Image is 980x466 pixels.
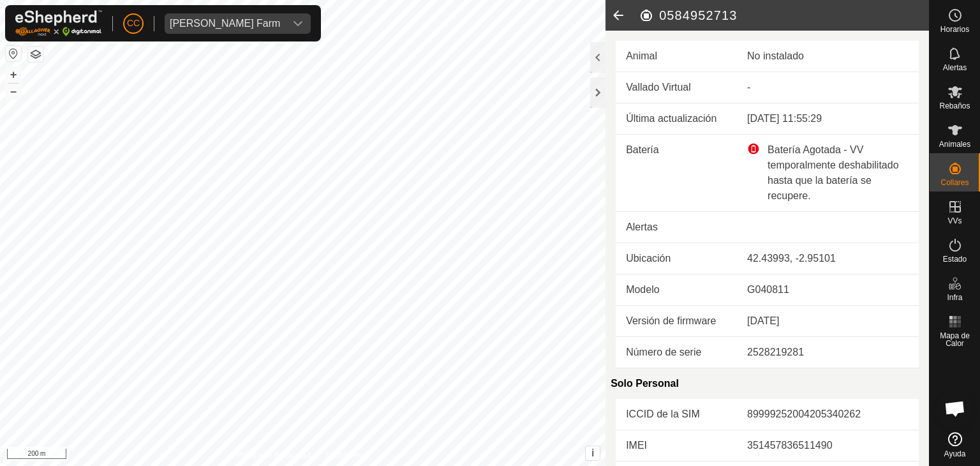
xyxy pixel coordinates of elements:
[326,449,369,461] a: Contáctenos
[943,64,967,71] span: Alertas
[170,19,280,29] div: [PERSON_NAME] Farm
[747,282,909,297] div: G040811
[947,217,961,225] span: VVs
[6,67,21,82] button: +
[939,140,970,148] span: Animales
[6,84,21,99] button: –
[616,103,737,135] td: Última actualización
[940,26,969,33] span: Horarios
[747,313,909,329] div: [DATE]
[943,255,967,263] span: Estado
[930,427,980,463] a: Ayuda
[586,446,600,460] button: i
[747,345,909,360] div: 2528219281
[237,449,310,461] a: Política de Privacidad
[747,49,909,64] div: No instalado
[747,142,909,204] div: Batería Agotada - VV temporalmente deshabilitado hasta que la batería se recupere.
[639,8,929,23] h2: 0584952713
[616,274,737,306] td: Modelo
[165,13,285,34] span: Alarcia Monja Farm
[611,368,919,399] div: Solo Personal
[28,47,43,62] button: Capas del Mapa
[6,46,21,61] button: Restablecer Mapa
[737,430,919,462] td: 351457836511490
[947,294,962,301] span: Infra
[15,10,102,36] img: Logo Gallagher
[285,13,311,34] div: dropdown trigger
[616,399,737,430] td: ICCID de la SIM
[616,135,737,212] td: Batería
[933,332,977,347] span: Mapa de Calor
[737,399,919,430] td: 89999252004205340262
[616,212,737,243] td: Alertas
[591,447,594,458] span: i
[747,82,750,93] app-display-virtual-paddock-transition: -
[616,41,737,72] td: Animal
[616,243,737,274] td: Ubicación
[616,306,737,337] td: Versión de firmware
[616,72,737,103] td: Vallado Virtual
[747,251,909,266] div: 42.43993, -2.95101
[747,111,909,126] div: [DATE] 11:55:29
[936,389,974,428] div: Chat abierto
[616,337,737,368] td: Número de serie
[939,102,970,110] span: Rebaños
[940,179,969,186] span: Collares
[944,450,966,458] span: Ayuda
[616,430,737,462] td: IMEI
[127,17,140,30] span: CC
